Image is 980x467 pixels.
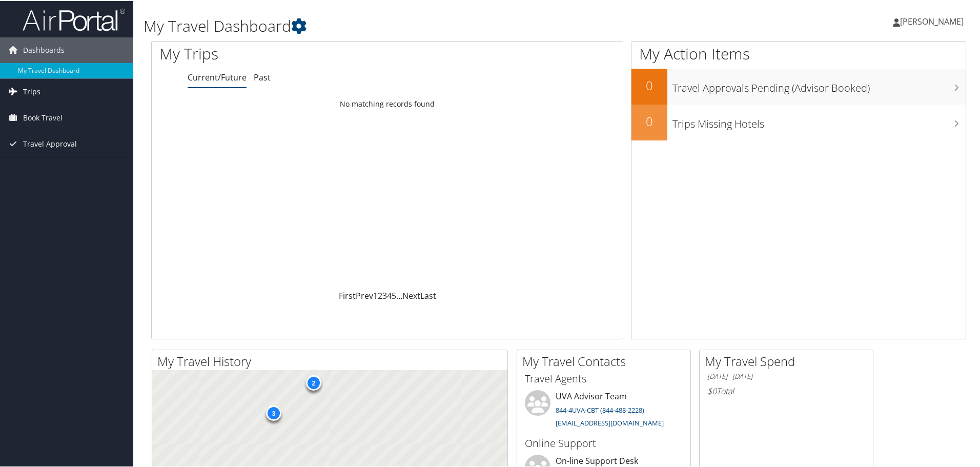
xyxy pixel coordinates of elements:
a: First [339,289,356,300]
span: Trips [23,78,40,104]
span: … [396,289,402,300]
a: 0Trips Missing Hotels [631,104,966,139]
h1: My Trips [159,42,419,64]
li: UVA Advisor Team [520,389,688,431]
a: [PERSON_NAME] [893,5,974,36]
a: 5 [392,289,396,300]
a: Current/Future [188,71,247,82]
span: Book Travel [23,104,63,130]
h3: Trips Missing Hotels [672,111,966,130]
span: Travel Approval [23,130,77,156]
a: 4 [387,289,392,300]
h3: Travel Approvals Pending (Advisor Booked) [672,75,966,94]
div: 2 [305,374,321,389]
a: 844-4UVA-CBT (844-488-2228) [556,404,644,414]
h3: Travel Agents [525,371,683,385]
a: 1 [373,289,378,300]
span: $0 [707,384,717,396]
a: Prev [356,289,373,300]
h1: My Action Items [631,42,966,64]
img: airportal-logo.png [23,7,125,31]
h2: 0 [631,76,667,93]
a: 2 [378,289,382,300]
h3: Online Support [525,435,683,450]
h2: My Travel History [157,352,507,369]
a: [EMAIL_ADDRESS][DOMAIN_NAME] [556,417,664,427]
h6: Total [707,384,865,396]
div: 3 [266,404,281,420]
h1: My Travel Dashboard [144,14,697,36]
a: Last [420,289,436,300]
h2: My Travel Spend [705,352,873,369]
span: [PERSON_NAME] [900,15,964,26]
h2: 0 [631,112,667,129]
h2: My Travel Contacts [522,352,690,369]
a: Past [254,71,271,82]
a: 3 [382,289,387,300]
h6: [DATE] - [DATE] [707,371,865,380]
td: No matching records found [152,94,623,112]
span: Dashboards [23,36,65,62]
a: 0Travel Approvals Pending (Advisor Booked) [631,68,966,104]
a: Next [402,289,420,300]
